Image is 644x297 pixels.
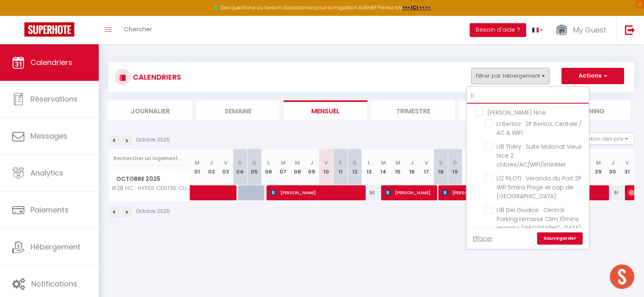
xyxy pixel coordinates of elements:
abbr: M [295,159,300,167]
img: logout [625,25,635,35]
li: Journalier [108,100,192,120]
button: Besoin d'aide ? [470,23,526,37]
li: Semaine [196,100,280,120]
span: #28 HC · HYPER CENTRE CLIMATISE 2 pieces [110,185,191,191]
span: [PERSON_NAME] [270,185,360,200]
span: L1 Berlioz · 2P Berlioz, Centale / AC & WIFI [497,120,581,137]
th: 19 [448,149,462,185]
h3: CALENDRIERS [131,68,181,86]
p: Octobre 2025 [136,208,170,215]
a: Effacer [473,234,492,243]
th: 04 [233,149,247,185]
th: 18 [434,149,448,185]
li: Mensuel [284,100,367,120]
a: Sauvegarder [537,232,583,245]
div: Ouvrir le chat [610,264,634,289]
abbr: J [210,159,213,167]
a: Chercher [118,16,158,44]
abbr: V [425,159,428,167]
span: Octobre 2025 [109,173,190,185]
abbr: M [395,159,400,167]
img: ... [555,23,568,37]
abbr: V [625,159,629,167]
th: 07 [276,149,290,185]
abbr: L [368,159,370,167]
button: Actions [562,68,624,84]
th: 05 [247,149,262,185]
th: 01 [190,149,204,185]
button: Gestion des prix [574,132,634,145]
th: 30 [605,149,620,185]
abbr: L [267,159,270,167]
span: [PERSON_NAME] [442,185,603,200]
button: Filtrer par hébergement [471,68,549,84]
abbr: D [353,159,357,167]
abbr: J [410,159,414,167]
th: 31 [620,149,634,185]
input: Rechercher un logement... [467,89,589,104]
input: Rechercher un logement... [113,151,185,166]
th: 20 [462,149,477,185]
th: 17 [419,149,434,185]
abbr: V [224,159,228,167]
div: 91 [605,185,620,200]
th: 03 [219,149,233,185]
span: Analytics [30,168,63,178]
span: My Guest [573,25,606,35]
abbr: M [381,159,386,167]
div: Filtrer par hébergement [466,86,590,249]
a: >>> ICI <<<< [402,4,431,11]
th: 06 [262,149,276,185]
abbr: S [439,159,442,167]
th: 14 [376,149,390,185]
span: L18 Del Giudice · Central Parking terrasse Clim 10mins marche [GEOGRAPHIC_DATA] [497,206,581,232]
th: 16 [405,149,419,185]
th: 15 [390,149,405,185]
abbr: J [310,159,313,167]
span: [PERSON_NAME] [385,185,432,200]
span: Calendriers [30,57,72,67]
span: Hébergement [30,242,80,252]
span: L12 PILOTI · Véranda du Port 2P Wifi 5mins Plage et cap de [GEOGRAPHIC_DATA] [497,174,581,200]
li: Tâches [459,100,543,120]
span: Paiements [30,205,69,215]
span: Messages [30,131,67,141]
span: Notifications [31,279,77,289]
span: Réservations [30,94,78,104]
abbr: S [238,159,242,167]
img: Super Booking [24,22,74,37]
th: 13 [362,149,376,185]
th: 12 [347,149,362,185]
p: Octobre 2025 [136,136,170,144]
abbr: S [338,159,342,167]
th: 08 [290,149,304,185]
span: Chercher [124,25,152,33]
abbr: V [324,159,328,167]
th: 02 [204,149,219,185]
div: 90 [362,185,376,200]
abbr: D [453,159,457,167]
abbr: M [195,159,199,167]
abbr: D [252,159,256,167]
abbr: J [611,159,614,167]
abbr: M [281,159,286,167]
th: 29 [591,149,605,185]
span: L16 Théry · Suite Malonat Vieux Nice 2 chbres/AC/WIFI/1minMer [497,143,581,169]
th: 10 [319,149,333,185]
abbr: M [596,159,601,167]
th: 11 [333,149,347,185]
li: Trimestre [371,100,455,120]
a: ... My Guest [549,16,616,44]
th: 09 [305,149,319,185]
